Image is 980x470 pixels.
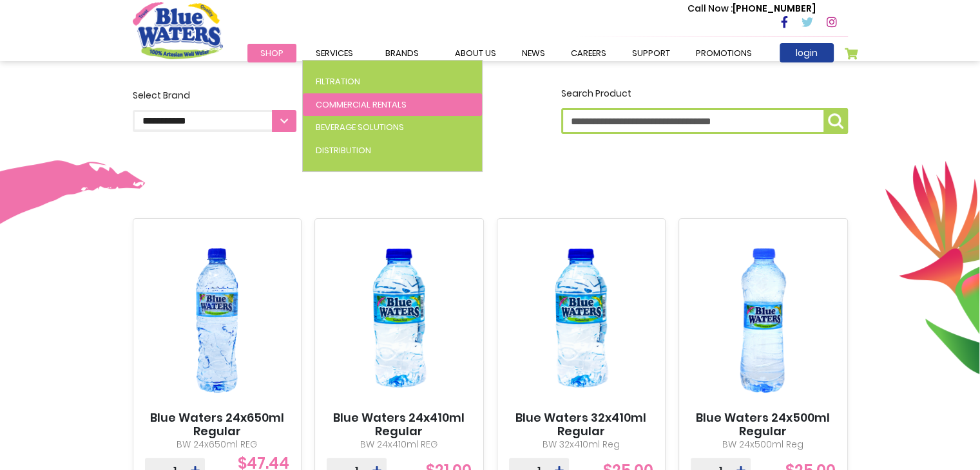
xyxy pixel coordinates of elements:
a: about us [442,44,509,62]
p: BW 24x410ml REG [327,438,472,451]
a: Blue Waters 24x650ml Regular [145,411,290,438]
span: Services [316,47,353,59]
input: Search Product [561,108,848,134]
a: Blue Waters 24x500ml Regular [691,411,836,438]
a: login [780,43,834,62]
img: Blue Waters 32x410ml Regular [509,230,654,411]
span: Commercial Rentals [316,99,407,111]
a: support [619,44,683,62]
span: Filtration [316,75,360,88]
p: [PHONE_NUMBER] [687,2,816,15]
a: store logo [133,2,223,59]
span: Beverage Solutions [316,121,404,133]
img: Blue Waters 24x650ml Regular [145,230,290,411]
p: BW 24x650ml REG [145,438,290,451]
img: Blue Waters 24x500ml Regular [691,230,836,411]
a: Blue Waters 24x410ml Regular [327,411,472,438]
span: Call Now : [687,2,733,15]
img: Blue Waters 24x410ml Regular [327,230,472,411]
img: search-icon.png [828,113,843,129]
a: Promotions [683,44,765,62]
span: Brands [385,47,419,59]
span: Shop [260,47,283,59]
a: Blue Waters 32x410ml Regular [509,411,654,438]
label: Search Product [561,87,848,134]
select: Select Brand [133,110,296,132]
a: News [509,44,558,62]
span: Distribution [316,144,371,156]
p: BW 32x410ml Reg [509,438,654,451]
a: careers [558,44,619,62]
label: Select Brand [133,89,296,132]
p: BW 24x500ml Reg [691,438,836,451]
button: Search Product [823,108,848,134]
